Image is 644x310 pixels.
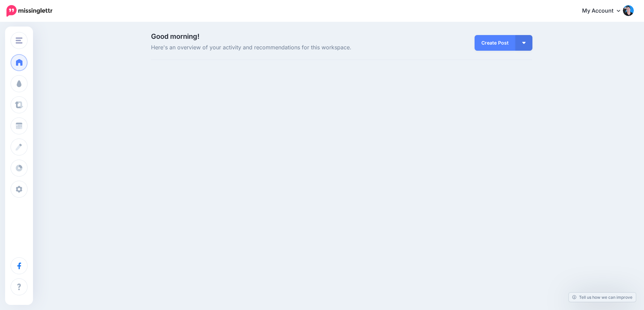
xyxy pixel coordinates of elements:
span: Good morning! [151,32,199,40]
a: Tell us how we can improve [569,293,636,302]
img: arrow-down-white.png [522,42,526,44]
a: My Account [575,3,634,19]
img: Missinglettr [6,5,52,17]
span: Here's an overview of your activity and recommendations for this workspace. [151,43,402,52]
img: menu.png [16,37,22,44]
a: Create Post [475,35,515,51]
